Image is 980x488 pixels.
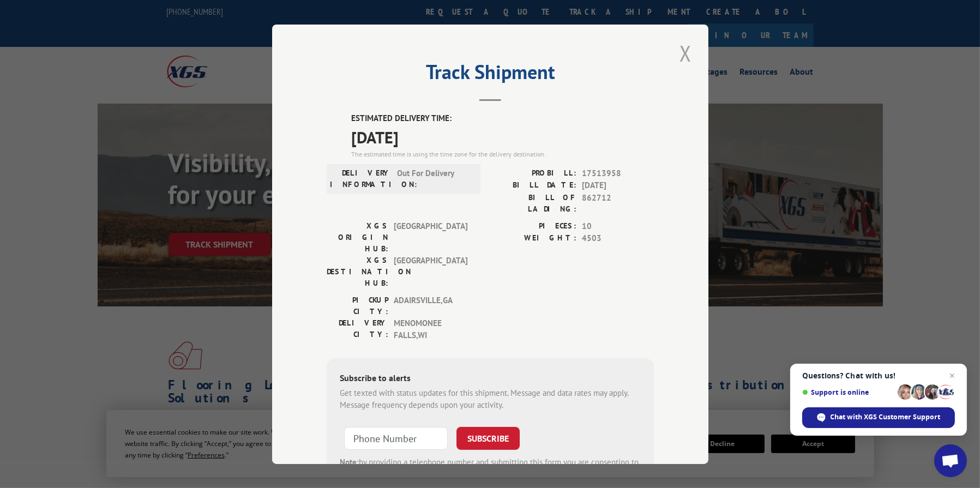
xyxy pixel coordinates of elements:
[676,38,695,68] button: Close modal
[456,426,520,449] button: SUBSCRIBE
[327,254,388,288] label: XGS DESTINATION HUB:
[344,426,448,449] input: Phone Number
[490,167,576,179] label: PROBILL:
[340,456,359,467] strong: Note:
[340,371,641,387] div: Subscribe to alerts
[394,254,467,288] span: [GEOGRAPHIC_DATA]
[327,317,388,341] label: DELIVERY CITY:
[394,294,467,317] span: ADAIRSVILLE , GA
[340,387,641,411] div: Get texted with status updates for this shipment. Message and data rates may apply. Message frequ...
[327,64,654,85] h2: Track Shipment
[351,124,654,149] span: [DATE]
[582,220,654,232] span: 10
[327,220,388,254] label: XGS ORIGIN HUB:
[802,407,955,428] span: Chat with XGS Customer Support
[802,388,894,396] span: Support is online
[582,191,654,214] span: 862712
[582,179,654,192] span: [DATE]
[582,167,654,179] span: 17513958
[490,191,576,214] label: BILL OF LADING:
[934,444,967,477] a: Open chat
[394,317,467,341] span: MENOMONEE FALLS , WI
[490,220,576,232] label: PIECES:
[330,167,392,190] label: DELIVERY INFORMATION:
[490,232,576,245] label: WEIGHT:
[351,112,654,125] label: ESTIMATED DELIVERY TIME:
[490,179,576,192] label: BILL DATE:
[327,294,388,317] label: PICKUP CITY:
[394,220,467,254] span: [GEOGRAPHIC_DATA]
[582,232,654,245] span: 4503
[351,149,654,159] div: The estimated time is using the time zone for the delivery destination.
[397,167,471,190] span: Out For Delivery
[831,412,941,422] span: Chat with XGS Customer Support
[802,371,955,380] span: Questions? Chat with us!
